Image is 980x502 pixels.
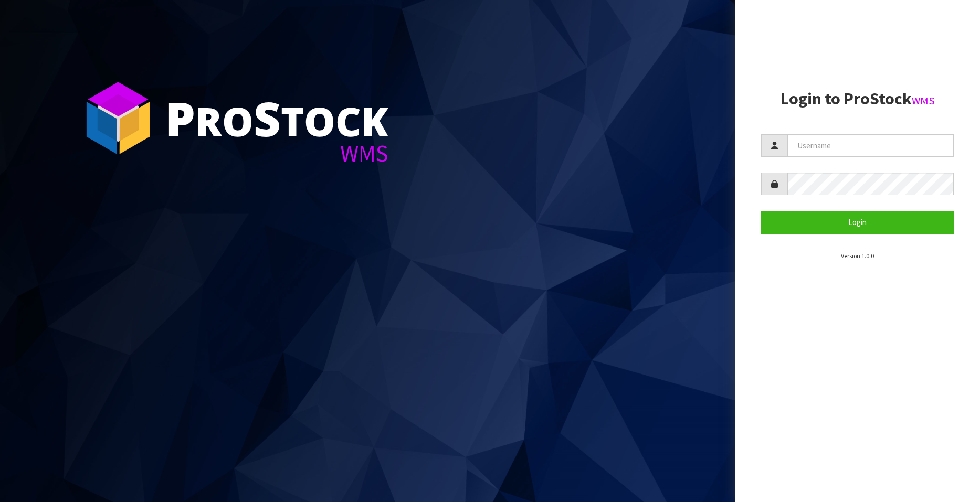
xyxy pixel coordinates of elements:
[165,86,195,150] span: P
[254,86,281,150] span: S
[79,79,157,157] img: ProStock Cube
[165,94,388,142] div: ro tock
[912,94,935,108] small: WMS
[761,211,954,233] button: Login
[761,90,954,108] h2: Login to ProStock
[787,134,954,157] input: Username
[165,142,388,165] div: WMS
[841,252,874,260] small: Version 1.0.0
